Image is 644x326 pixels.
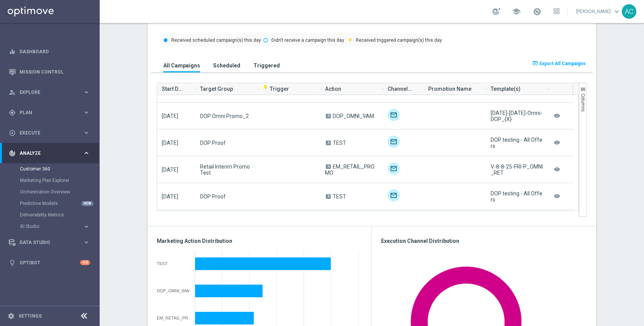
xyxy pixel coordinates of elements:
div: Plan [9,109,83,116]
div: Mission Control [9,62,90,82]
i: lightbulb [9,259,16,266]
button: All Campaigns [161,58,202,72]
a: [PERSON_NAME]keyboard_arrow_down [575,6,622,17]
button: person_search Explore keyboard_arrow_right [8,89,90,95]
button: equalizer Dashboard [8,49,90,55]
button: open_in_browser Export All Campaigns [531,58,587,69]
i: keyboard_arrow_right [83,149,90,157]
span: TEST [333,140,346,146]
span: Trigger [263,86,289,92]
img: Optimail [388,109,400,121]
div: Data Studio [9,239,83,246]
img: Optimail [388,136,400,148]
text: Didn't receive a campaign this day [271,38,344,43]
a: Settings [18,314,42,318]
div: V-8-8-25-FRI-P_OMNI_RET [491,164,544,176]
div: BI Studio [20,224,83,229]
button: track_changes Analyze keyboard_arrow_right [8,150,90,156]
text: Received triggered campaign(s) this day [356,38,442,43]
span: Export All Campaigns [539,61,586,66]
button: Mission Control [8,69,90,75]
div: BI Studio [20,221,99,232]
span: DOP Proof [200,140,226,146]
button: gps_fixed Plan keyboard_arrow_right [8,110,90,116]
span: keyboard_arrow_down [613,7,621,16]
span: DOP Proof [200,193,226,200]
div: TEST [157,261,189,266]
span: [DATE] [162,167,178,173]
span: Channel(s) [388,81,413,97]
span: Retail Interim Promo Test [200,164,253,176]
text: Received scheduled campaign(s) this day [171,38,261,43]
div: Marketing Plan Explorer [20,175,99,186]
i: equalizer [9,48,16,55]
div: [DATE]-[DATE]-Omni-DOP_{X} [491,110,544,122]
button: Data Studio keyboard_arrow_right [8,239,90,246]
i: play_circle_outline [9,129,16,136]
h3: Execution Channel Distribution [381,238,587,244]
span: Explore [20,90,83,95]
button: BI Studio keyboard_arrow_right [20,223,90,229]
span: school [512,7,521,16]
i: keyboard_arrow_right [83,88,90,96]
span: Start Date [162,81,185,97]
i: gps_fixed [9,109,16,116]
span: Execute [20,131,83,135]
div: +10 [80,260,90,265]
span: DOP Omni Promo_2 [200,113,249,119]
div: EM_RETAIL_PROMO [157,316,189,320]
span: Template(s) [491,81,521,97]
a: Customer 360 [20,166,80,172]
span: A [326,164,331,169]
span: Columns [580,93,586,112]
span: A [326,114,331,118]
div: Deliverability Metrics [20,209,99,221]
button: lightbulb Optibot +10 [8,260,90,266]
img: Optimail [388,162,400,175]
i: remove_red_eye [553,164,561,175]
span: BI Studio [20,224,75,229]
div: AC [622,4,636,19]
button: Scheduled [211,58,242,72]
div: Analyze [9,150,83,157]
i: open_in_browser [532,60,538,66]
a: Marketing Plan Explorer [20,177,80,183]
i: remove_red_eye [553,111,561,121]
i: keyboard_arrow_right [83,129,90,136]
a: Deliverability Metrics [20,212,80,218]
i: person_search [9,89,16,96]
i: settings [8,313,15,319]
span: Plan [20,110,83,115]
span: Target Group [200,81,233,97]
div: Predictive Models [20,198,99,209]
h3: Scheduled [213,62,240,69]
span: [DATE] [162,193,178,200]
span: A [326,141,331,145]
a: Orchestration Overview [20,189,80,195]
i: flash_on [263,85,269,91]
div: NEW [81,201,94,206]
i: keyboard_arrow_right [83,239,90,246]
div: DOP testing - All Offers [491,137,544,149]
div: DOP testing - All Offers [491,190,544,203]
h3: Marketing Action Distribution [157,238,362,244]
div: Customer 360 [20,163,99,175]
span: [DATE] [162,113,178,119]
div: Execute [9,129,83,136]
button: play_circle_outline Execute keyboard_arrow_right [8,130,90,136]
button: Triggered [251,58,282,72]
a: Optibot [20,252,80,273]
span: A [326,194,331,199]
span: Action [325,81,341,97]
